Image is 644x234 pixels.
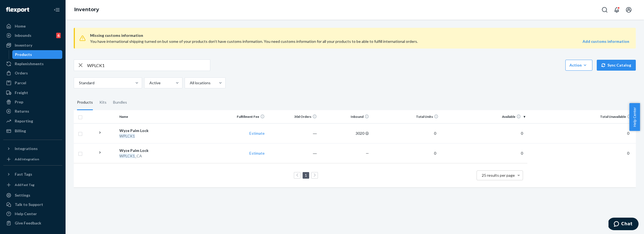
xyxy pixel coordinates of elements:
div: Wyze Palm Lock [119,148,213,153]
div: Talk to Support [15,202,43,207]
a: Add customs information [583,39,629,44]
div: Integrations [15,146,38,151]
a: Billing [3,127,62,135]
div: Prep [15,99,23,105]
button: Close Navigation [51,4,62,15]
button: Fast Tags [3,170,62,179]
div: Reporting [15,118,33,124]
span: 25 results per page [482,173,515,178]
button: Sync Catalog [597,60,636,71]
a: Replenishments [3,59,62,68]
img: Flexport logo [6,7,29,13]
button: Give Feedback [3,219,62,227]
a: Products [12,50,63,59]
span: 0 [625,131,631,136]
td: ― [267,123,319,143]
span: Missing customs information [90,32,629,39]
a: Freight [3,88,62,97]
a: Estimate [249,151,265,155]
a: Parcel [3,79,62,87]
div: Add Fast Tag [15,182,34,187]
th: 30d Orders [267,110,319,123]
div: Products [77,95,93,110]
a: Home [3,22,62,31]
a: Add Fast Tag [3,181,62,189]
button: Action [565,60,592,71]
a: Inbounds6 [3,31,62,40]
a: Add Integration [3,155,62,163]
span: 0 [519,151,525,155]
div: Add Integration [15,157,39,161]
th: Total Units [371,110,441,123]
div: Inbounds [15,33,31,38]
div: Billing [15,128,26,134]
a: Orders [3,69,62,77]
input: Active [149,80,149,86]
input: Search inventory by name or sku [87,60,210,71]
th: Available [441,110,527,123]
span: — [366,151,369,155]
td: ― [267,143,319,163]
div: Bundles [113,95,127,110]
a: Prep [3,98,62,106]
em: WPLCK1 [119,154,135,158]
div: Wyze Palm Lock [119,128,213,133]
div: Freight [15,90,28,95]
td: 3020 [319,123,371,143]
div: Orders [15,70,28,76]
th: Name [117,110,215,123]
button: Help Center [629,103,640,131]
input: Standard [78,80,79,86]
div: Help Center [15,211,37,217]
div: Fast Tags [15,172,32,177]
button: Open Search Box [599,4,610,15]
div: Returns [15,109,29,114]
span: 0 [625,151,631,155]
button: Open account menu [623,4,634,15]
div: Home [15,23,26,29]
div: Parcel [15,80,26,86]
span: 0 [432,151,438,155]
a: Inventory [3,41,62,50]
a: Estimate [249,131,265,136]
div: Inventory [15,43,32,48]
div: Replenishments [15,61,44,67]
div: 6 [56,33,61,38]
th: Fulfillment Fee [215,110,267,123]
th: Total Unavailable [527,110,636,123]
a: Help Center [3,209,62,218]
a: Page 1 is your current page [304,173,308,178]
th: Inbound [319,110,371,123]
button: Talk to Support [3,200,62,209]
button: Open notifications [611,4,622,15]
button: Integrations [3,144,62,153]
a: Reporting [3,117,62,125]
a: Inventory [74,7,99,13]
iframe: Opens a widget where you can chat to one of our agents [608,218,639,231]
a: Settings [3,191,62,200]
span: 0 [519,131,525,136]
div: Settings [15,193,30,198]
div: Give Feedback [15,220,41,226]
div: Kits [99,95,107,110]
div: You have international shipping turned on but some of your products don’t have customs informatio... [90,39,521,44]
div: _CA [119,153,213,159]
strong: Add customs information [583,39,629,44]
div: Action [569,62,588,68]
ol: breadcrumbs [70,2,104,18]
span: 0 [432,131,438,136]
div: Products [15,52,32,57]
em: WPLCK1 [119,134,135,138]
a: Returns [3,107,62,116]
input: All locations [189,80,190,86]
